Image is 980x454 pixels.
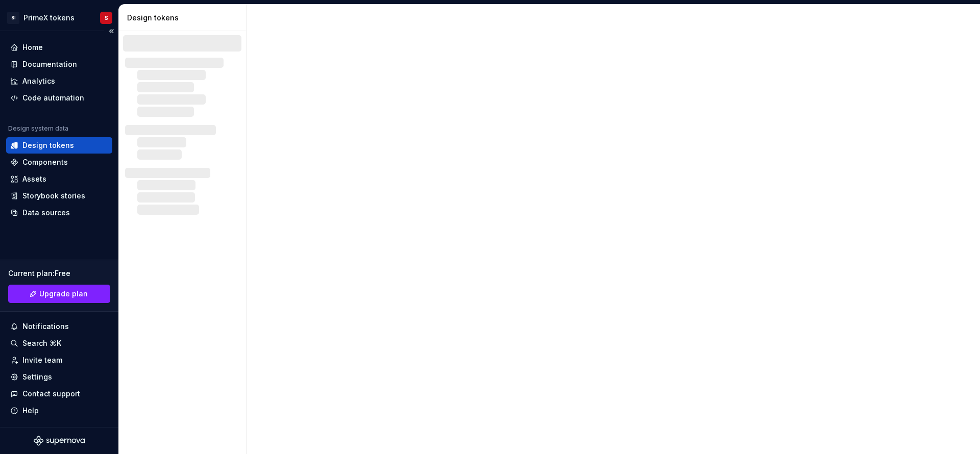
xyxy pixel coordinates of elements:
button: Search ⌘K [6,335,112,351]
div: Notifications [22,321,69,332]
div: Home [22,42,43,53]
a: Analytics [6,73,112,89]
button: Help [6,402,112,419]
button: SIPrimeX tokensS [2,7,116,29]
div: Data sources [22,208,70,218]
button: Collapse sidebar [104,24,118,38]
div: Settings [22,372,52,382]
div: Analytics [22,76,55,86]
a: Upgrade plan [8,285,110,303]
span: Upgrade plan [39,289,88,299]
div: Storybook stories [22,191,85,201]
a: Data sources [6,205,112,221]
div: Design tokens [22,140,74,150]
div: Assets [22,174,46,184]
div: Design tokens [127,13,242,23]
div: Help [22,406,39,416]
div: S [105,14,108,22]
div: Contact support [22,389,80,399]
svg: Supernova Logo [34,436,85,446]
div: Code automation [22,93,84,103]
a: Invite team [6,352,112,368]
a: Home [6,39,112,56]
button: Contact support [6,386,112,402]
a: Design tokens [6,137,112,154]
div: Components [22,157,68,167]
div: Invite team [22,355,62,365]
a: Code automation [6,90,112,106]
a: Settings [6,369,112,385]
a: Components [6,154,112,170]
div: Current plan : Free [8,268,110,279]
a: Documentation [6,56,112,72]
div: Design system data [8,124,68,133]
button: Notifications [6,318,112,335]
div: Search ⌘K [22,338,61,348]
a: Assets [6,171,112,187]
a: Storybook stories [6,188,112,204]
div: PrimeX tokens [23,13,75,23]
div: Documentation [22,59,77,69]
div: SI [7,12,19,24]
